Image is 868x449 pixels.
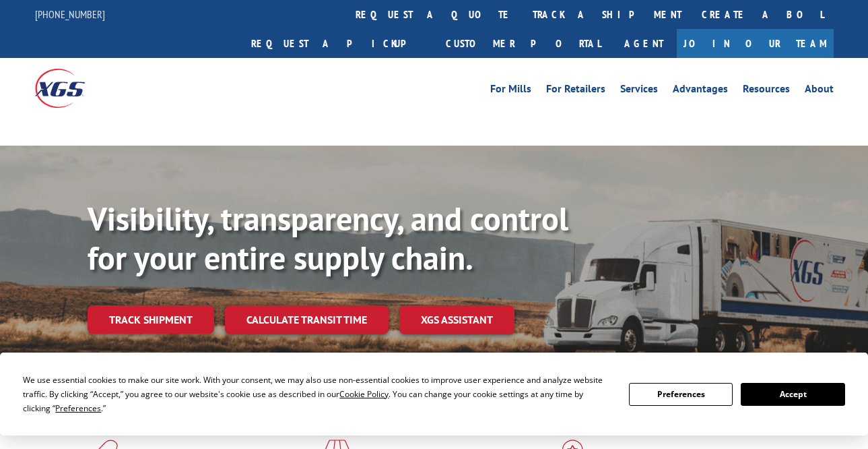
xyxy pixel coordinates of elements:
a: Calculate transit time [225,305,389,334]
a: Advantages [673,84,728,98]
a: Join Our Team [677,29,834,58]
a: For Mills [490,84,531,98]
a: For Retailers [546,84,605,98]
button: Accept [741,383,844,406]
a: XGS ASSISTANT [399,305,514,334]
b: Visibility, transparency, and control for your entire supply chain. [88,198,568,278]
a: Request a pickup [241,29,436,58]
a: Agent [611,29,677,58]
a: Resources [743,84,790,98]
a: Services [620,84,658,98]
a: Track shipment [88,305,214,334]
a: [PHONE_NUMBER] [35,7,105,21]
button: Preferences [629,383,733,406]
a: Customer Portal [436,29,611,58]
div: We use essential cookies to make our site work. With your consent, we may also use non-essential ... [23,373,613,415]
span: Preferences [55,402,101,414]
span: Cookie Policy [339,388,389,400]
a: About [805,84,834,98]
